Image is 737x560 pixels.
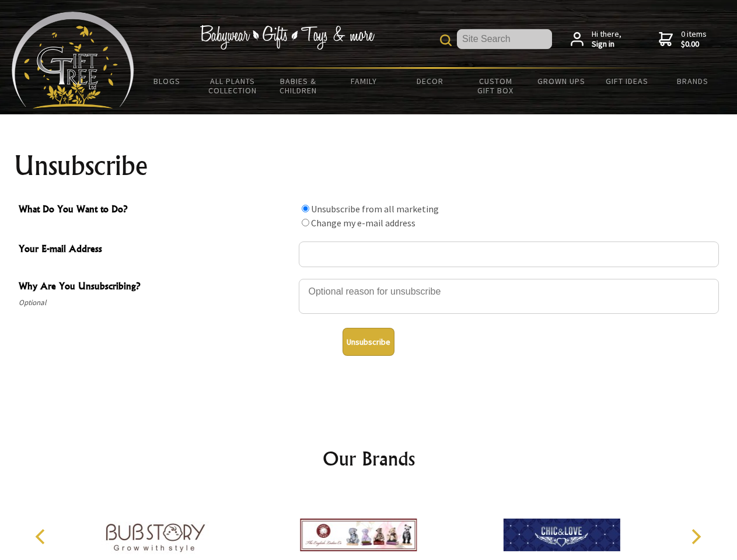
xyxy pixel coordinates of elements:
span: Why Are You Unsubscribing? [19,279,293,296]
a: Family [331,69,397,93]
span: Optional [19,296,293,310]
label: Change my e-mail address [311,217,415,229]
a: BLOGS [134,69,200,93]
button: Unsubscribe [343,328,394,356]
strong: Sign in [592,39,621,50]
span: What Do You Want to Do? [19,202,293,219]
button: Next [683,524,708,549]
input: What Do You Want to Do? [302,205,309,212]
a: 0 items$0.00 [659,29,707,50]
a: Brands [660,69,726,93]
input: Site Search [457,29,552,49]
img: Babyware - Gifts - Toys and more... [12,12,134,108]
a: Gift Ideas [594,69,660,93]
span: Hi there, [592,29,621,50]
input: What Do You Want to Do? [302,219,309,226]
span: 0 items [681,29,707,50]
textarea: Why Are You Unsubscribing? [299,279,719,314]
a: Custom Gift Box [463,69,529,103]
a: Hi there,Sign in [571,29,621,50]
h1: Unsubscribe [14,152,724,180]
button: Previous [29,524,55,549]
h2: Our Brands [23,444,714,473]
img: product search [440,34,452,46]
strong: $0.00 [681,39,707,50]
a: Grown Ups [528,69,594,93]
input: Your E-mail Address [299,242,719,267]
span: Your E-mail Address [19,242,293,258]
label: Unsubscribe from all marketing [311,203,439,215]
a: All Plants Collection [200,69,266,103]
img: Babywear - Gifts - Toys & more [200,25,375,50]
a: Babies & Children [266,69,331,103]
a: Decor [397,69,463,93]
